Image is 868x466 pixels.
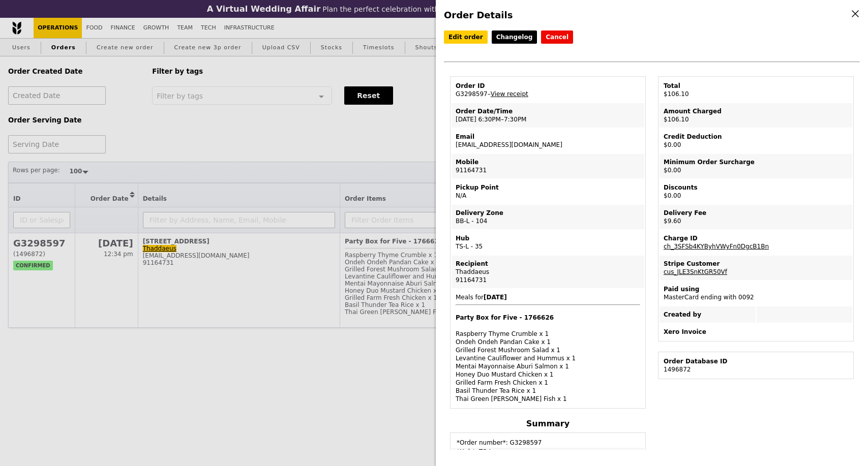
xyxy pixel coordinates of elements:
[456,260,640,268] div: Recipient
[456,209,640,217] div: Delivery Zone
[456,82,640,90] div: Order ID
[660,353,852,378] td: 1496872
[664,285,848,293] div: Paid using
[452,129,644,153] td: [EMAIL_ADDRESS][DOMAIN_NAME]
[664,234,848,242] div: Charge ID
[660,129,852,153] td: $0.00
[452,179,644,204] td: N/A
[456,234,640,242] div: Hub
[456,158,640,166] div: Mobile
[664,82,848,90] div: Total
[456,183,640,192] div: Pickup Point
[664,260,848,268] div: Stripe Customer
[660,103,852,128] td: $106.10
[664,107,848,115] div: Amount Charged
[456,107,640,115] div: Order Date/Time
[456,268,640,276] div: Thaddaeus
[664,310,752,319] div: Created by
[660,179,852,204] td: $0.00
[664,158,848,166] div: Minimum Order Surcharge
[452,154,644,178] td: 91164731
[541,30,573,44] button: Cancel
[491,90,528,98] a: View receipt
[484,294,507,301] b: [DATE]
[456,294,640,403] span: Meals for
[488,90,491,98] span: –
[664,328,848,336] div: Xero Invoice
[492,30,537,44] a: Changelog
[456,276,640,284] div: 91164731
[444,10,513,20] span: Order Details
[452,434,644,447] td: *Order number*: G3298597
[452,103,644,128] td: [DATE] 6:30PM–7:30PM
[452,448,644,456] td: *Hub*: TS-L
[452,78,644,102] td: G3298597
[660,154,852,178] td: $0.00
[456,133,640,141] div: Email
[664,183,848,192] div: Discounts
[660,78,852,102] td: $106.10
[664,133,848,141] div: Credit Deduction
[456,314,640,403] div: Raspberry Thyme Crumble x 1 Ondeh Ondeh Pandan Cake x 1 Grilled Forest Mushroom Salad x 1 Levanti...
[456,314,640,322] h4: Party Box for Five - 1766626
[664,357,848,365] div: Order Database ID
[660,281,852,305] td: MasterCard ending with 0092
[664,268,727,275] a: cus_JLE3SnKtGR50Vf
[660,205,852,229] td: $9.60
[664,243,769,250] a: ch_3SFSb4KYByhVWyFn0DgcB1Bn
[444,30,488,44] a: Edit order
[452,205,644,229] td: BB-L - 104
[452,230,644,255] td: TS-L - 35
[664,209,848,217] div: Delivery Fee
[450,419,646,428] h4: Summary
